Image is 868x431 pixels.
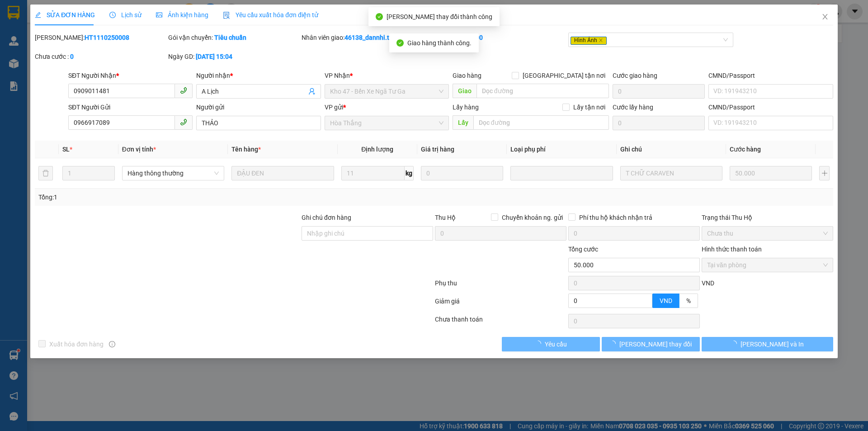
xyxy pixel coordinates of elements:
[545,339,567,349] span: Yêu cầu
[602,337,700,351] button: [PERSON_NAME] thay đổi
[571,37,607,45] span: Hình Ảnh
[613,72,657,79] label: Cước giao hàng
[180,87,187,94] span: phone
[35,33,166,43] div: [PERSON_NAME]:
[434,278,567,294] div: Phụ thu
[453,84,476,98] span: Giao
[62,146,70,153] span: SL
[407,39,472,47] span: Giao hàng thành công.
[476,84,609,98] input: Dọc đường
[421,146,454,153] span: Giá trị hàng
[361,146,393,153] span: Định lượng
[60,16,173,24] span: A [PERSON_NAME] - 0355355415
[308,88,316,95] span: user-add
[387,13,492,20] span: [PERSON_NAME] thay đổi thành công
[180,118,187,126] span: phone
[325,102,449,112] div: VP gửi
[568,246,598,253] span: Tổng cước
[302,226,433,241] input: Ghi chú đơn hàng
[127,166,219,180] span: Hàng thông thường
[435,214,456,221] span: Thu Hộ
[619,339,692,349] span: [PERSON_NAME] thay đổi
[302,214,351,221] label: Ghi chú đơn hàng
[5,50,237,99] strong: Nhận:
[109,341,115,347] span: info-circle
[435,33,566,43] div: Cước rồi :
[434,314,567,330] div: Chưa thanh toán
[60,26,210,42] span: BXNTG1210250001 -
[223,12,230,19] img: icon
[38,192,335,202] div: Tổng: 1
[35,12,41,18] span: edit
[330,85,443,98] span: Kho 47 - Bến Xe Ngã Tư Ga
[535,341,545,347] span: loading
[156,12,162,18] span: picture
[707,227,828,240] span: Chưa thu
[731,341,741,347] span: loading
[617,141,726,158] th: Ghi chú
[730,166,812,180] input: 0
[68,102,193,112] div: SĐT Người Gửi
[35,52,166,62] div: Chưa cước :
[344,34,413,41] b: 46138_dannhi.tienoanh
[473,115,609,130] input: Dọc đường
[38,166,53,180] button: delete
[60,5,183,14] span: Gửi:
[223,11,318,19] span: Yêu cầu xuất hóa đơn điện tử
[231,166,334,180] input: VD: Bàn, Ghế
[613,116,705,130] input: Cước lấy hàng
[708,102,833,112] div: CMND/Passport
[599,38,603,43] span: close
[109,12,116,18] span: clock-circle
[231,146,261,153] span: Tên hàng
[613,104,653,111] label: Cước lấy hàng
[821,13,829,20] span: close
[730,146,761,153] span: Cước hàng
[396,39,404,47] span: check-circle
[196,102,321,112] div: Người gửi
[702,279,714,287] span: VND
[502,337,600,351] button: Yêu cầu
[702,246,762,253] label: Hình thức thanh toán
[453,72,481,79] span: Giao hàng
[570,102,609,112] span: Lấy tận nơi
[620,166,722,180] input: Ghi Chú
[376,13,383,20] span: check-circle
[576,213,656,223] span: Phí thu hộ khách nhận trả
[109,11,142,19] span: Lịch sử
[609,341,619,347] span: loading
[686,297,691,304] span: %
[708,71,833,81] div: CMND/Passport
[156,11,208,19] span: Ảnh kiện hàng
[70,53,74,60] b: 0
[330,116,443,130] span: Hòa Thắng
[405,166,414,180] span: kg
[196,71,321,81] div: Người nhận
[507,141,616,158] th: Loại phụ phí
[453,104,479,111] span: Lấy hàng
[76,5,183,14] span: Kho 47 - Bến Xe Ngã Tư Ga
[35,11,95,19] span: SỬA ĐƠN HÀNG
[707,258,828,272] span: Tại văn phòng
[122,146,156,153] span: Đơn vị tính
[46,339,107,349] span: Xuất hóa đơn hàng
[302,33,433,43] div: Nhân viên giao:
[68,71,193,81] div: SĐT Người Nhận
[325,72,350,79] span: VP Nhận
[168,33,300,43] div: Gói vận chuyển:
[498,213,566,223] span: Chuyển khoản ng. gửi
[434,296,567,312] div: Giảm giá
[196,53,232,60] b: [DATE] 15:04
[453,115,473,130] span: Lấy
[168,52,300,62] div: Ngày GD:
[702,337,833,351] button: [PERSON_NAME] và In
[214,34,246,41] b: Tiêu chuẩn
[519,71,609,81] span: [GEOGRAPHIC_DATA] tận nơi
[68,34,121,42] span: 09:09:13 [DATE]
[60,26,210,42] span: 46138_dannhi.tienoanh - In:
[741,339,804,349] span: [PERSON_NAME] và In
[613,84,705,99] input: Cước giao hàng
[812,5,838,30] button: Close
[819,166,829,180] button: plus
[702,213,833,223] div: Trạng thái Thu Hộ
